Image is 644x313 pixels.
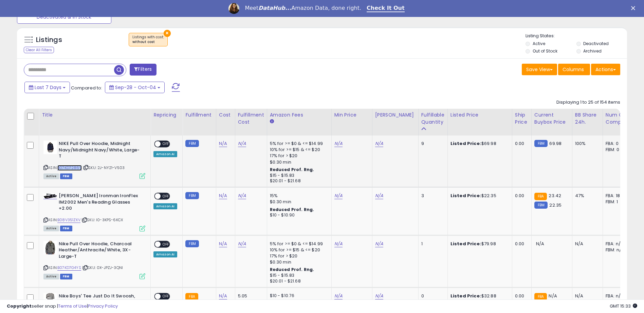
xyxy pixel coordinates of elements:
div: Clear All Filters [24,47,54,53]
label: Out of Stock [533,48,557,54]
b: NIKE Pull Over Hoodie, Midnight Navy/Midnight Navy/White, Large-T [59,141,141,161]
small: FBM [534,140,548,147]
div: N/A [575,241,597,247]
div: Close [631,6,638,10]
span: 2025-10-12 15:33 GMT [610,303,637,309]
div: $0.30 min [270,259,326,265]
button: Columns [558,64,590,75]
button: Filters [130,64,156,76]
img: 31GGPqg5iXL._SL40_.jpg [43,193,57,199]
div: 0.00 [515,193,526,199]
div: $79.98 [450,241,507,247]
div: Amazon AI [153,251,177,257]
p: Listing States: [526,33,627,39]
div: FBM: 0 [606,147,628,153]
b: Nike Pull Over Hoodie, Charcoal Heather/Anthracite/White, 3X-Large-T [59,241,141,262]
div: Title [42,111,148,119]
span: N/A [549,293,557,299]
span: FBM [60,226,72,231]
button: Actions [591,64,620,75]
div: Amazon AI [153,151,177,157]
a: N/A [219,241,227,247]
div: 10% for >= $15 & <= $20 [270,247,326,253]
a: N/A [375,293,383,299]
div: Repricing [153,111,180,119]
div: Amazon AI [153,203,177,209]
span: | SKU: I0-3KPS-6KCX [81,217,123,223]
a: N/A [334,140,343,147]
div: BB Share 24h. [575,111,600,126]
button: × [164,30,171,37]
span: 23.42 [549,192,561,199]
div: 3 [421,193,442,199]
a: N/A [334,241,343,247]
b: Listed Price: [450,192,481,199]
b: [PERSON_NAME] Ironman IronFlex IM2002 Men's Reading Glasses +2.00 [59,193,141,213]
div: $20.01 - $21.68 [270,178,326,184]
span: N/A [536,241,544,247]
div: $15 - $15.83 [270,273,326,278]
div: $0.30 min [270,199,326,205]
div: 0.00 [515,141,526,147]
a: N/A [219,192,227,199]
div: 17% for > $20 [270,153,326,159]
div: 9 [421,141,442,147]
img: 316HnXbR9+L._SL40_.jpg [43,141,57,154]
b: Listed Price: [450,140,481,147]
div: $10 - $10.90 [270,212,326,218]
div: ASIN: [43,193,145,230]
a: N/A [219,293,227,299]
a: N/A [238,192,246,199]
div: 100% [575,141,597,147]
div: 5% for >= $0 & <= $14.99 [270,141,326,147]
b: Reduced Prof. Rng. [270,267,314,272]
div: $22.35 [450,193,507,199]
a: N/A [375,241,383,247]
div: FBA: 0 [606,141,628,147]
span: 69.98 [549,140,562,147]
small: Amazon Fees. [270,119,274,125]
div: $69.98 [450,141,507,147]
span: Listings with cost : [132,35,164,45]
img: 41DV4MJQtTL._SL40_.jpg [43,241,57,254]
div: 10% for >= $15 & <= $20 [270,147,326,153]
div: seller snap | | [7,303,118,310]
div: FBM: 1 [606,199,628,205]
a: B08V351ZXV [57,217,80,223]
div: Fulfillable Quantity [421,111,445,126]
span: | SKU: 0X-JPZJ-3QNI [82,265,123,270]
h5: Listings [36,35,62,45]
small: FBM [185,192,199,199]
div: ASIN: [43,141,145,178]
i: DataHub... [258,5,291,11]
div: Cost [219,111,232,119]
b: Reduced Prof. Rng. [270,207,314,212]
label: Archived [583,48,602,54]
a: N/A [238,140,246,147]
a: Terms of Use [58,303,87,309]
span: Sep-28 - Oct-04 [115,84,156,91]
a: Check It Out [367,5,405,12]
div: [PERSON_NAME] [375,111,416,119]
button: Last 7 Days [24,82,70,93]
button: Save View [522,64,557,75]
div: Num of Comp. [606,111,630,126]
label: Active [533,41,545,46]
small: FBM [185,240,199,247]
span: FBM [60,173,72,179]
b: Listed Price: [450,293,481,299]
div: Current Buybox Price [534,111,569,126]
a: Privacy Policy [88,303,118,309]
span: 22.35 [549,202,562,208]
a: B07KD7286V [57,165,82,171]
a: N/A [334,293,343,299]
div: Fulfillment Cost [238,111,264,126]
small: FBM [185,140,199,147]
div: FBM: n/a [606,247,628,253]
a: N/A [375,140,383,147]
div: FBA: n/a [606,241,628,247]
a: N/A [219,140,227,147]
div: 5% for >= $0 & <= $14.99 [270,241,326,247]
div: Displaying 1 to 25 of 154 items [556,99,620,106]
button: Sep-28 - Oct-04 [105,82,165,93]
